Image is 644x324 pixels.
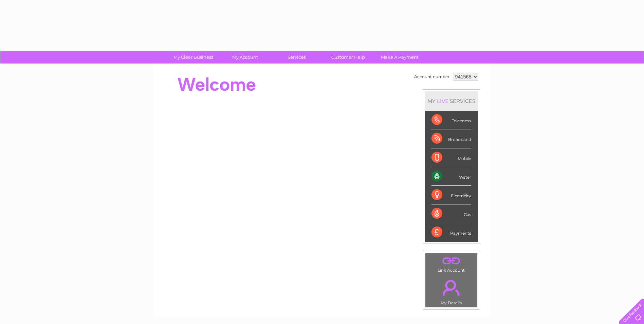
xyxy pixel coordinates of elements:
div: Telecoms [431,111,471,129]
td: Account number [412,71,451,83]
div: Payments [431,223,471,241]
div: Gas [431,204,471,223]
a: Services [269,51,325,64]
td: Link Account [425,253,478,274]
div: Broadband [431,129,471,148]
a: Make A Payment [372,51,428,64]
div: Electricity [431,186,471,204]
div: Mobile [431,148,471,167]
a: . [427,255,476,267]
a: My Account [217,51,273,64]
div: MY SERVICES [425,91,478,111]
a: . [427,276,476,300]
div: Water [431,167,471,186]
a: My Clear Business [165,51,221,64]
div: LIVE [436,98,450,104]
a: Customer Help [320,51,376,64]
td: My Details [425,274,478,307]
